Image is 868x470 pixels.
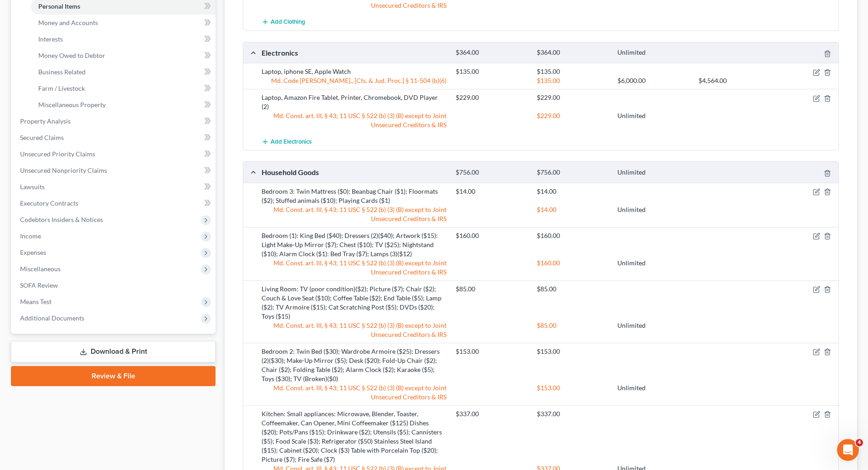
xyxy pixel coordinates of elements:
div: $364.00 [451,48,532,57]
div: Living Room: TV (poor condition)($2); Picture ($7); Chair ($2); Couch & Love Seat ($10); Coffee T... [257,284,451,321]
span: Money Owed to Debtor [38,52,105,59]
div: Bedroom 3: Twin Mattress ($0); Beanbag Chair ($1); Floormats ($2); Stuffed animals ($10); Playing... [257,187,451,205]
div: $229.00 [532,93,613,102]
span: 4 [856,439,863,446]
div: $85.00 [532,321,613,330]
span: Add Electronics [271,138,312,145]
div: Electronics [257,48,451,57]
div: Md. Const. art. III, § 43; 11 USC § 522 (b) (3) (B) except to Joint Unsecured Creditors & IRS [257,205,451,223]
a: Farm / Livestock [31,80,216,97]
div: Household Goods [257,167,451,177]
div: $153.00 [532,383,613,393]
span: Business Related [38,68,86,76]
div: $4,564.00 [694,76,775,85]
div: $14.00 [532,205,613,214]
span: Miscellaneous [20,265,61,273]
span: Personal Items [38,2,80,10]
div: Laptop, Amazon Fire Tablet, Printer, Chromebook, DVD Player (2) [257,93,451,111]
a: Interests [31,31,216,47]
div: Bedroom 2: Twin Bed ($30); Wardrobe Armoire ($25); Dressers (2)($30); Make-Up Mirror ($5); Desk (... [257,347,451,383]
span: Add Clothing [271,19,305,26]
span: Expenses [20,248,46,256]
a: Download & Print [11,341,216,362]
div: $153.00 [451,347,532,356]
a: Business Related [31,64,216,80]
div: Kitchen: Small appliances: Microwave, Blender, Toaster, Coffeemaker, Can Opener, Mini Coffeemaker... [257,409,451,464]
div: $85.00 [532,284,613,294]
a: Lawsuits [13,179,216,195]
a: Property Analysis [13,113,216,129]
div: Unlimited [613,205,693,214]
div: $14.00 [451,187,532,196]
div: Md. Const. art. III, § 43; 11 USC § 522 (b) (3) (B) except to Joint Unsecured Creditors & IRS [257,321,451,339]
div: $135.00 [451,67,532,76]
div: $135.00 [532,76,613,85]
span: Interests [38,35,63,43]
a: Money and Accounts [31,15,216,31]
a: Money Owed to Debtor [31,47,216,64]
div: $153.00 [532,347,613,356]
span: Secured Claims [20,134,64,141]
a: Secured Claims [13,129,216,146]
div: Unlimited [613,168,693,177]
span: Codebtors Insiders & Notices [20,216,103,223]
div: $160.00 [451,231,532,240]
span: Property Analysis [20,117,71,125]
span: Miscellaneous Property [38,101,106,108]
div: Unlimited [613,48,693,57]
div: $160.00 [532,258,613,268]
a: Unsecured Nonpriority Claims [13,162,216,179]
span: Income [20,232,41,240]
div: $85.00 [451,284,532,294]
a: SOFA Review [13,277,216,294]
div: $756.00 [532,168,613,177]
span: Additional Documents [20,314,84,322]
a: Unsecured Priority Claims [13,146,216,162]
div: $135.00 [532,67,613,76]
div: $337.00 [451,409,532,418]
div: Md. Code [PERSON_NAME]., [Cts. & Jud. Proc.] § 11-504 (b)(6) [257,76,451,85]
div: $756.00 [451,168,532,177]
div: $6,000.00 [613,76,693,85]
div: Md. Const. art. III, § 43; 11 USC § 522 (b) (3) (B) except to Joint Unsecured Creditors & IRS [257,111,451,129]
span: Unsecured Priority Claims [20,150,95,158]
div: Laptop, iphone SE, Apple Watch [257,67,451,76]
div: Md. Const. art. III, § 43; 11 USC § 522 (b) (3) (B) except to Joint Unsecured Creditors & IRS [257,258,451,277]
button: Add Clothing [262,14,305,31]
span: Lawsuits [20,183,45,191]
span: SOFA Review [20,281,58,289]
div: Unlimited [613,258,693,268]
span: Executory Contracts [20,199,78,207]
a: Miscellaneous Property [31,97,216,113]
div: $14.00 [532,187,613,196]
a: Executory Contracts [13,195,216,212]
div: $337.00 [532,409,613,418]
iframe: Intercom live chat [837,439,859,461]
span: Money and Accounts [38,19,98,26]
div: Unlimited [613,111,693,120]
div: Bedroom (1): King Bed ($40); Dressers (2)($40); Artwork ($15): Light Make-Up Mirror ($7); Chest (... [257,231,451,258]
span: Farm / Livestock [38,84,85,92]
div: Unlimited [613,383,693,393]
div: $364.00 [532,48,613,57]
button: Add Electronics [262,133,312,150]
div: $229.00 [451,93,532,102]
span: Means Test [20,298,51,305]
a: Review & File [11,366,216,386]
div: Md. Const. art. III, § 43; 11 USC § 522 (b) (3) (B) except to Joint Unsecured Creditors & IRS [257,383,451,402]
div: $160.00 [532,231,613,240]
div: $229.00 [532,111,613,120]
div: Unlimited [613,321,693,330]
span: Unsecured Nonpriority Claims [20,166,107,174]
